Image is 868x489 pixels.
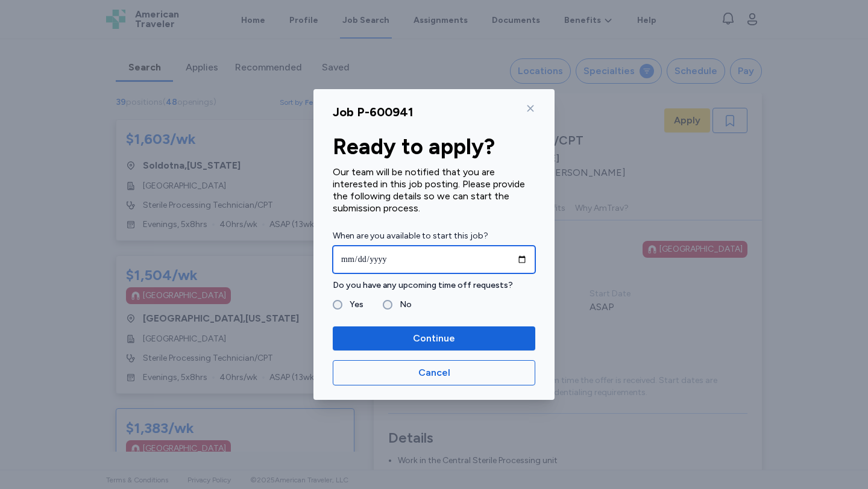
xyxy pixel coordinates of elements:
label: When are you available to start this job? [333,229,535,243]
button: Cancel [333,360,535,385]
span: Cancel [418,366,450,380]
button: Continue [333,326,535,350]
label: Yes [342,297,363,312]
div: Job P-600941 [333,104,414,120]
label: No [392,297,412,312]
span: Continue [413,331,455,346]
div: Ready to apply? [333,135,535,159]
div: Our team will be notified that you are interested in this job posting. Please provide the followi... [333,166,535,214]
label: Do you have any upcoming time off requests? [333,278,535,293]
